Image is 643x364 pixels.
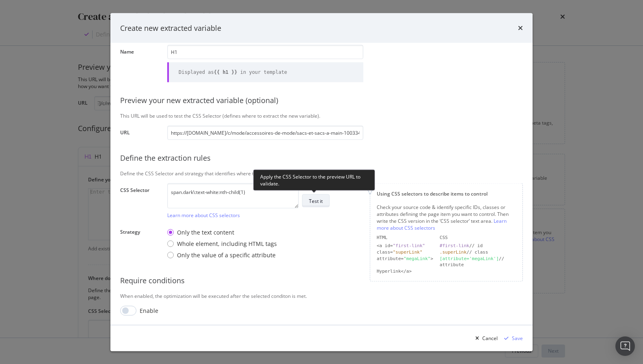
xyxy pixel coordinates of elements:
[377,203,516,231] div: Check your source code & identify specific IDs, classes or attributes defining the page item you ...
[120,292,523,299] div: When enabled, the optimization will be executed after the selected conditon is met.
[179,69,287,75] div: Displayed as in your template
[167,211,240,218] a: Learn more about CSS selectors
[440,235,516,241] div: CSS
[177,251,276,259] div: Only the value of a specific attribute
[393,243,425,248] div: "first-link"
[440,249,516,255] div: // class
[120,95,523,106] div: Preview your new extracted variable (optional)
[253,169,375,190] div: Apply the CSS Selector to the preview URL to validate.
[377,249,433,255] div: class=
[302,194,330,207] button: Test it
[377,268,433,274] div: Hyperlink</a>
[167,239,277,248] div: Whole element, including HTML tags
[377,243,433,249] div: <a id=
[214,69,237,75] b: {{ h1 }}
[615,336,635,356] div: Open Intercom Messenger
[120,129,161,138] label: URL
[518,23,523,33] div: times
[440,243,516,249] div: // id
[167,125,363,140] input: https://www.example.com
[167,183,299,208] textarea: span.dark\:text-white:nth-child(1)
[120,275,523,286] div: Require conditions
[120,112,523,119] div: This URL will be used to test the CSS Selector (defines where to extract the new variable).
[167,228,277,236] div: Only the text content
[472,332,498,345] button: Cancel
[120,170,523,177] div: Define the CSS Selector and strategy that identifies where to extract the variable from your page.
[440,255,516,268] div: // attribute
[167,251,277,259] div: Only the value of a specific attribute
[512,334,523,341] div: Save
[377,255,433,268] div: attribute= >
[440,249,466,254] div: .superLink
[377,218,507,231] a: Learn more about CSS selectors
[110,13,533,351] div: modal
[501,332,523,345] button: Save
[120,23,221,33] div: Create new extracted variable
[440,243,469,248] div: #first-link
[377,235,433,241] div: HTML
[309,197,323,204] div: Test it
[120,186,161,216] label: CSS Selector
[393,249,423,254] div: "superLink"
[177,239,277,248] div: Whole element, including HTML tags
[120,153,523,163] div: Define the extraction rules
[120,48,161,80] label: Name
[403,256,430,261] div: "megaLink"
[177,228,234,236] div: Only the text content
[120,228,161,260] label: Strategy
[140,306,158,314] div: Enable
[377,190,516,197] div: Using CSS selectors to describe items to control
[440,256,499,261] div: [attribute='megaLink']
[482,334,498,341] div: Cancel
